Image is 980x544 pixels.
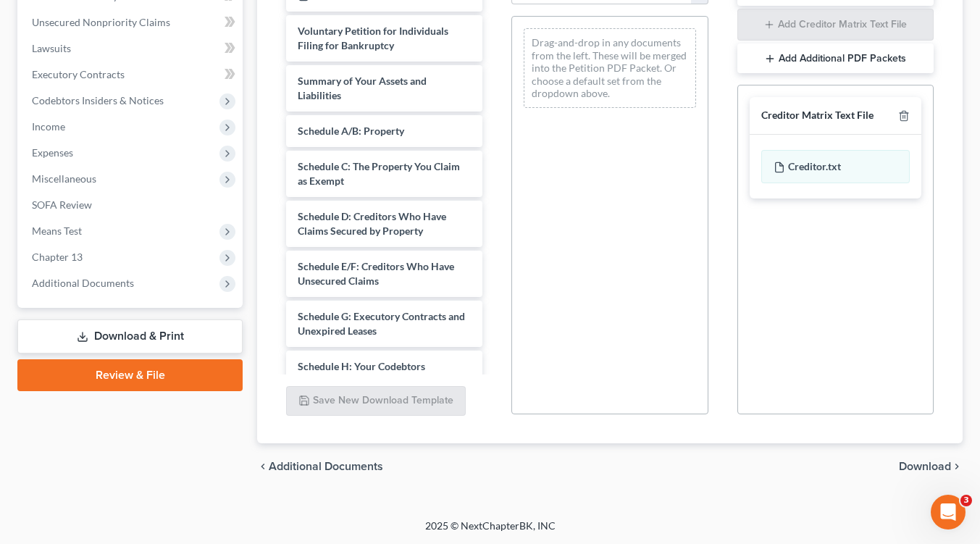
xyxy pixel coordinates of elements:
[32,277,134,289] span: Additional Documents
[951,461,963,472] i: chevron_right
[737,9,934,41] button: Add Creditor Matrix Text File
[761,150,910,183] div: Creditor.txt
[257,461,269,472] i: chevron_left
[298,310,465,337] span: Schedule G: Executory Contracts and Unexpired Leases
[32,172,96,185] span: Miscellaneous
[32,42,71,54] span: Lawsuits
[32,225,82,237] span: Means Test
[20,9,243,35] a: Unsecured Nonpriority Claims
[286,386,466,417] button: Save New Download Template
[524,28,695,108] div: Drag-and-drop in any documents from the left. These will be merged into the Petition PDF Packet. ...
[960,495,972,506] span: 3
[899,461,951,472] span: Download
[257,461,383,472] a: chevron_left Additional Documents
[32,198,92,211] span: SOFA Review
[32,146,73,159] span: Expenses
[298,25,448,51] span: Voluntary Petition for Individuals Filing for Bankruptcy
[298,75,427,101] span: Summary of Your Assets and Liabilities
[298,160,460,187] span: Schedule C: The Property You Claim as Exempt
[931,495,966,530] iframe: Intercom live chat
[20,62,243,88] a: Executory Contracts
[32,120,65,133] span: Income
[737,43,934,74] button: Add Additional PDF Packets
[32,16,170,28] span: Unsecured Nonpriority Claims
[32,94,164,106] span: Codebtors Insiders & Notices
[32,251,83,263] span: Chapter 13
[298,125,404,137] span: Schedule A/B: Property
[298,360,425,372] span: Schedule H: Your Codebtors
[17,319,243,353] a: Download & Print
[20,35,243,62] a: Lawsuits
[269,461,383,472] span: Additional Documents
[761,109,874,122] div: Creditor Matrix Text File
[32,68,125,80] span: Executory Contracts
[20,192,243,218] a: SOFA Review
[298,210,446,237] span: Schedule D: Creditors Who Have Claims Secured by Property
[17,359,243,391] a: Review & File
[899,461,963,472] button: Download chevron_right
[298,260,454,287] span: Schedule E/F: Creditors Who Have Unsecured Claims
